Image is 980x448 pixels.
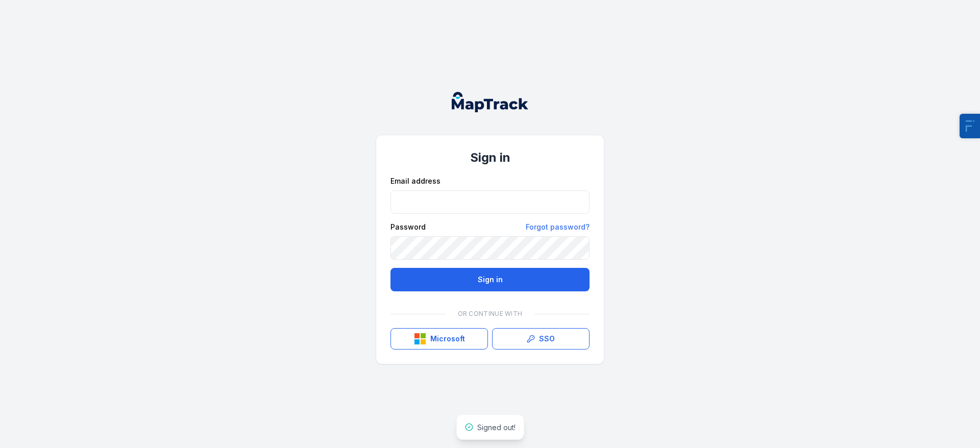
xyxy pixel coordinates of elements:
nav: Global [435,92,545,112]
div: Or continue with [390,304,590,324]
label: Email address [390,176,440,186]
button: Sign in [390,268,590,291]
a: Forgot password? [526,222,590,232]
a: SSO [492,328,590,350]
h1: Sign in [390,150,590,166]
label: Password [390,222,426,232]
span: Signed out! [477,423,516,432]
button: Microsoft [390,328,488,350]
